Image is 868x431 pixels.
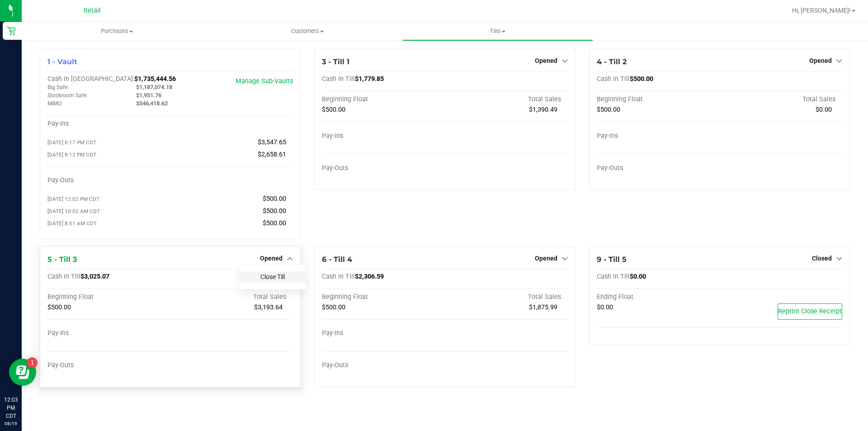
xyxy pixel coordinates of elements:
[597,75,630,83] span: Cash In Till
[355,273,384,280] span: $2,306.59
[322,57,349,66] span: 3 - Till 1
[597,106,620,114] span: $500.00
[322,361,445,369] div: Pay-Outs
[47,100,63,107] span: MIMO:
[322,106,345,114] span: $500.00
[597,95,720,104] div: Beginning Float
[403,27,592,35] span: Tills
[355,75,384,83] span: $1,779.85
[170,293,293,301] div: Total Sales
[260,273,285,280] a: Close Till
[322,303,345,311] span: $500.00
[80,273,109,280] span: $3,025.07
[322,75,355,83] span: Cash In Till
[47,75,134,83] span: Cash In [GEOGRAPHIC_DATA]:
[445,95,568,104] div: Total Sales
[263,219,286,227] span: $500.00
[47,255,77,264] span: 5 - Till 3
[47,273,80,280] span: Cash In Till
[322,132,445,140] div: Pay-Ins
[630,273,646,280] span: $0.00
[263,195,286,203] span: $500.00
[47,220,97,227] span: [DATE] 8:51 AM CDT
[597,273,630,280] span: Cash In Till
[47,208,100,214] span: [DATE] 10:02 AM CDT
[236,77,293,85] a: Manage Sub-Vaults
[263,207,286,215] span: $500.00
[597,57,627,66] span: 4 - Till 2
[402,22,593,41] a: Tills
[816,106,832,114] span: $0.00
[212,27,402,35] span: Customers
[597,164,720,172] div: Pay-Outs
[47,57,77,66] span: 1 - Vault
[22,22,212,41] a: Purchases
[322,255,352,264] span: 6 - Till 4
[258,151,286,158] span: $2,658.61
[260,255,283,262] span: Opened
[597,303,613,311] span: $0.00
[719,95,842,104] div: Total Sales
[9,359,36,386] iframe: Resource center
[84,7,101,14] span: Retail
[47,84,69,90] span: Big Safe:
[597,255,627,264] span: 9 - Till 5
[47,303,71,311] span: $500.00
[535,255,557,262] span: Opened
[47,152,96,158] span: [DATE] 8:12 PM CDT
[47,361,170,369] div: Pay-Outs
[136,84,172,90] span: $1,187,074.18
[792,7,851,14] span: Hi, [PERSON_NAME]!
[27,357,38,368] iframe: Resource center unread badge
[597,293,720,301] div: Ending Float
[136,92,161,99] span: $1,951.76
[809,57,832,64] span: Opened
[47,293,170,301] div: Beginning Float
[47,329,170,337] div: Pay-Ins
[47,92,88,99] span: Stockroom Safe:
[47,120,170,128] div: Pay-Ins
[254,303,283,311] span: $3,193.64
[258,138,286,146] span: $3,547.65
[322,273,355,280] span: Cash In Till
[4,420,18,427] p: 08/19
[4,396,18,420] p: 12:03 PM CDT
[597,132,720,140] div: Pay-Ins
[778,303,842,320] button: Reprint Close Receipt
[136,100,168,107] span: $546,418.62
[445,293,568,301] div: Total Sales
[778,308,842,315] span: Reprint Close Receipt
[529,106,557,114] span: $1,390.49
[535,57,557,64] span: Opened
[47,139,96,146] span: [DATE] 8:17 PM CDT
[7,26,16,35] inline-svg: Retail
[47,176,170,185] div: Pay-Outs
[322,329,445,337] div: Pay-Ins
[630,75,653,83] span: $500.00
[322,164,445,172] div: Pay-Outs
[812,255,832,262] span: Closed
[212,22,402,41] a: Customers
[322,95,445,104] div: Beginning Float
[47,196,99,202] span: [DATE] 12:02 PM CDT
[134,75,176,83] span: $1,735,444.56
[22,27,212,35] span: Purchases
[529,303,557,311] span: $1,875.99
[322,293,445,301] div: Beginning Float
